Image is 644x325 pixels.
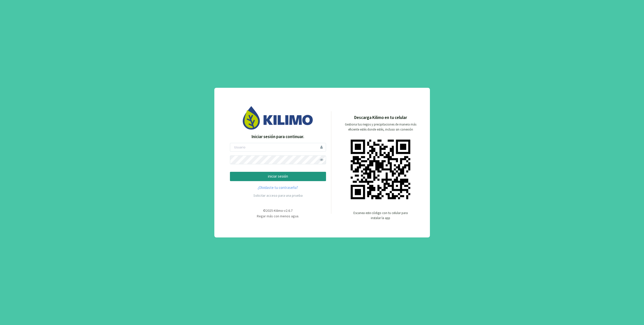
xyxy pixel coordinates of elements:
input: Usuario [230,143,326,152]
p: iniciar sesión [234,174,322,179]
span: - [273,208,274,213]
span: 2025 [266,208,273,213]
span: Kilimo [274,208,283,213]
span: Regar más con menos agua. [257,214,299,218]
a: ¿Olvidaste tu contraseña? [230,185,326,191]
span: - [283,208,284,213]
button: iniciar sesión [230,172,326,181]
span: © [263,208,266,213]
p: Descarga Kilimo en tu celular [354,114,407,121]
p: Iniciar sesión para continuar. [230,134,326,140]
a: Solicitar acceso para una prueba [253,193,303,198]
p: Gestiona tus riegos y precipitaciones de manera más eficiente estés donde estés, incluso sin cone... [342,122,419,132]
p: Escanea este código con tu celular para instalar la app [353,211,408,221]
img: Image [243,106,313,130]
img: qr code [351,140,410,199]
span: v2.6.7 [284,208,293,213]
